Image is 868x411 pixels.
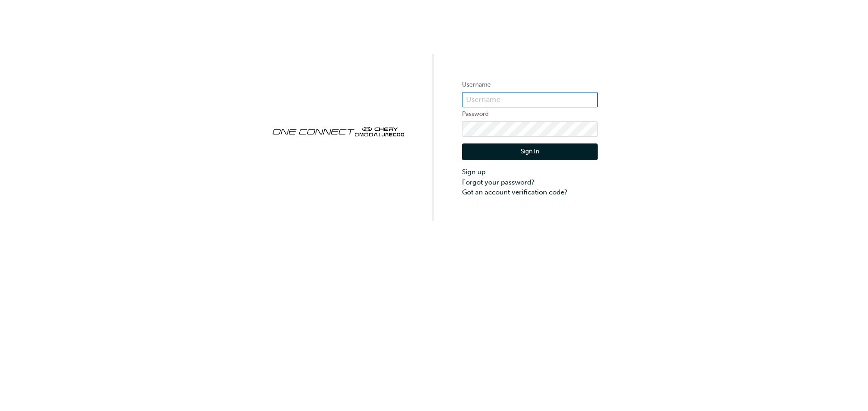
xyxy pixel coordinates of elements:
[462,187,598,198] a: Got an account verification code?
[462,92,598,107] input: Username
[462,109,598,120] label: Password
[270,119,406,143] img: oneconnect
[462,177,598,188] a: Forgot your password?
[462,143,598,161] button: Sign In
[462,79,598,90] label: Username
[462,167,598,177] a: Sign up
